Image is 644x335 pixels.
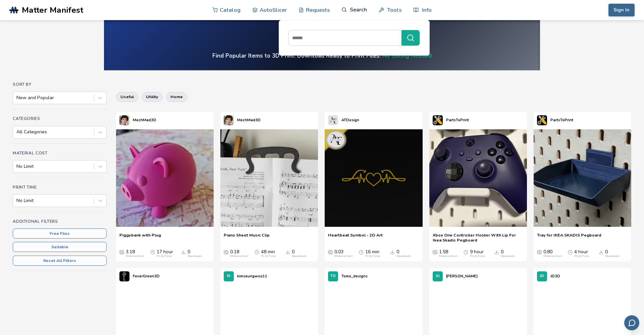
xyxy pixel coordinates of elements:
span: Average Print Time [150,249,155,255]
p: MechMad3D [237,117,261,124]
a: Tray for IKEA SKADIS Pegboard [537,232,601,243]
button: Reset All Filters [13,256,107,266]
p: PartsToPrint [550,117,573,124]
img: PartsToPrint's profile [433,115,443,125]
div: Downloads [187,255,202,258]
span: Average Print Time [255,249,259,255]
span: Downloads [285,249,290,255]
span: KI [227,274,230,278]
h4: Sort By [13,82,107,87]
div: 9 hour [470,249,485,258]
input: No Limit [16,164,18,169]
a: ATDesign's profileATDesign [325,112,363,129]
div: Material Cost [543,255,561,258]
button: useful [116,92,138,102]
div: 0 [501,249,516,258]
h4: Categories [13,116,107,121]
input: No Limit [16,198,18,203]
img: MechMad3D's profile [119,115,129,125]
p: Tomo_designs [341,273,368,280]
span: Average Print Time [359,249,364,255]
p: kimseungwoo11 [237,273,267,280]
span: Downloads [494,249,499,255]
div: 1.58 [439,249,457,258]
div: 16 min [365,249,380,258]
span: JU [436,274,440,278]
span: TO [330,274,336,278]
div: 48 min [261,249,276,258]
img: FeverGreen3D's profile [119,271,129,281]
a: Heartbeat Symbol - 2D Art [328,232,383,243]
a: Piano Sheet Music Clip [224,232,270,243]
div: 0 [292,249,307,258]
span: Average Cost [537,249,542,255]
p: JD3D [550,273,560,280]
p: PartsToPrint [446,117,469,124]
span: Average Cost [328,249,333,255]
div: Print Time [365,255,380,258]
h4: Print Time [13,185,107,190]
img: ATDesign's profile [328,115,338,125]
button: Sellable [13,242,107,252]
a: PartsToPrint's profilePartsToPrint [534,112,577,129]
button: utility [142,92,163,102]
span: Matter Manifest [22,5,83,15]
img: MechMad3D's profile [224,115,234,125]
div: 0 [396,249,411,258]
div: Print Time [157,255,171,258]
div: Print Time [574,255,589,258]
div: 17 hour [157,249,173,258]
span: Average Print Time [464,249,468,255]
div: Downloads [292,255,307,258]
div: 0.80 [543,249,561,258]
div: 3.18 [126,249,144,258]
div: Material Cost [334,255,353,258]
button: home [166,92,187,102]
p: [PERSON_NAME] [446,273,478,280]
a: No Slicing Needed [382,52,432,60]
a: FeverGreen3D's profileFeverGreen3D [116,268,163,285]
div: Material Cost [439,255,457,258]
p: ATDesign [341,117,359,124]
div: Material Cost [230,255,248,258]
button: Send feedback via email [624,315,639,330]
img: PartsToPrint's profile [537,115,547,125]
a: Piggybank with Plug [119,232,161,243]
div: Downloads [605,255,620,258]
span: Downloads [599,249,603,255]
p: MechMad3D [133,117,156,124]
a: Xbox One Controller Holder With Lip For Ikea Skadis Pegboard [433,232,524,243]
h4: Material Cost [13,151,107,155]
input: New and Popular [16,95,18,100]
p: FeverGreen3D [133,273,160,280]
div: Print Time [470,255,485,258]
div: Downloads [501,255,516,258]
div: 0 [605,249,620,258]
div: 0.18 [230,249,248,258]
div: Material Cost [126,255,144,258]
h4: Additional Filters [13,219,107,224]
div: 0.03 [334,249,353,258]
a: MechMad3D's profileMechMad3D [116,112,160,129]
button: Free Files [13,228,107,239]
a: PartsToPrint's profilePartsToPrint [429,112,472,129]
div: 0 [187,249,202,258]
span: Average Cost [433,249,437,255]
span: Average Cost [224,249,228,255]
span: Average Cost [119,249,124,255]
span: Downloads [181,249,186,255]
span: Average Print Time [568,249,573,255]
span: JD [540,274,544,278]
div: 4 hour [574,249,589,258]
div: Print Time [261,255,276,258]
span: Downloads [390,249,395,255]
div: Downloads [396,255,411,258]
a: MechMad3D's profileMechMad3D [220,112,264,129]
button: Sign In [608,4,635,16]
input: All Categories [16,129,18,135]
